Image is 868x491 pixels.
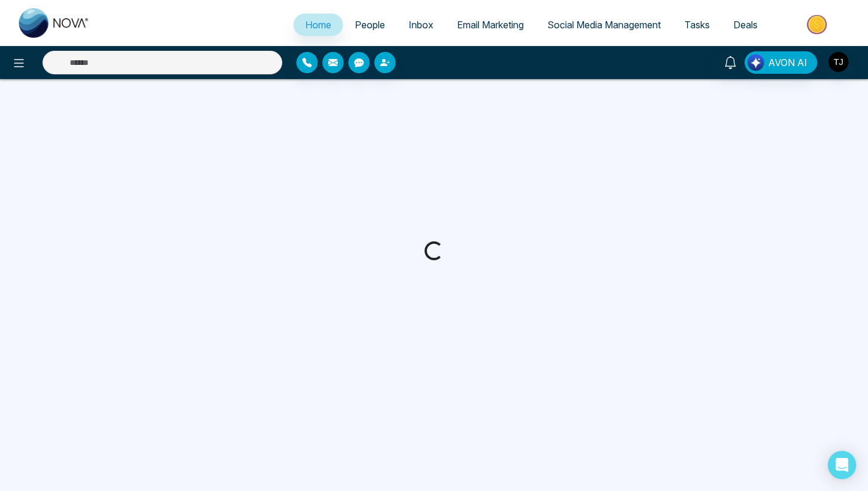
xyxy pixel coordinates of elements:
span: Home [305,19,331,31]
a: Social Media Management [536,14,673,36]
a: Home [293,14,343,36]
a: Deals [722,14,769,36]
span: Tasks [684,19,710,31]
img: Market-place.gif [775,11,861,38]
span: AVON AI [768,55,807,70]
span: Deals [733,19,758,31]
a: People [343,14,397,36]
span: Inbox [409,19,433,31]
span: People [355,19,385,31]
a: Email Marketing [445,14,536,36]
img: Lead Flow [748,54,764,71]
button: AVON AI [745,51,817,74]
a: Inbox [397,14,445,36]
span: Social Media Management [547,19,661,31]
div: Open Intercom Messenger [828,451,856,479]
img: Nova CRM Logo [19,8,90,38]
a: Tasks [673,14,722,36]
img: User Avatar [828,52,849,72]
span: Email Marketing [457,19,524,31]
